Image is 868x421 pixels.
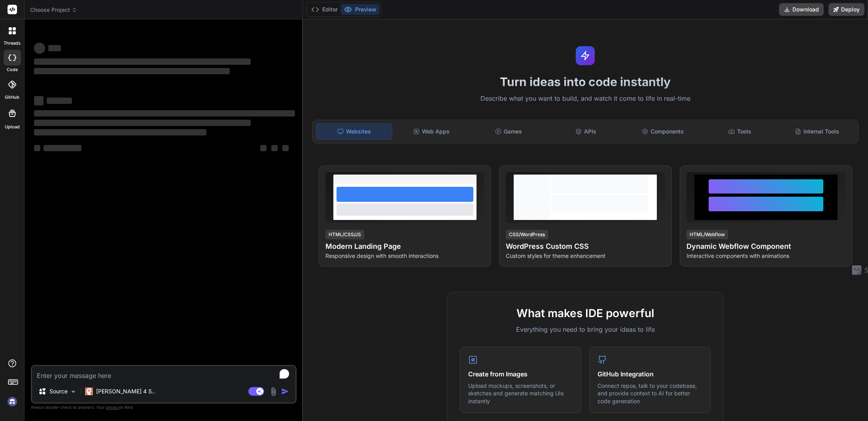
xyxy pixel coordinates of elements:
div: HTML/Webflow [686,230,728,239]
label: threads [4,40,21,47]
span: ‌ [47,98,72,104]
span: privacy [106,405,120,410]
div: CSS/WordPress [506,230,548,239]
h4: WordPress Custom CSS [506,241,665,252]
span: Choose Project [30,6,77,14]
div: Components [625,123,701,140]
h4: Dynamic Webflow Component [686,241,845,252]
p: Everything you need to bring your ideas to life [460,325,711,334]
p: Custom styles for theme enhancement [506,252,665,260]
button: Deploy [828,3,864,16]
span: ‌ [34,129,206,135]
span: ‌ [34,145,40,151]
label: Upload [5,124,20,130]
p: Responsive design with smooth interactions [325,252,484,260]
p: Interactive components with animations [686,252,845,260]
h2: What makes IDE powerful [460,305,711,321]
img: Pick Models [70,388,77,395]
div: Web Apps [394,123,469,140]
div: APIs [548,123,624,140]
p: Always double-check its answers. Your in Bind [31,404,297,411]
label: GitHub [5,94,19,101]
p: Upload mockups, screenshots, or sketches and generate matching UIs instantly [468,382,573,405]
p: Source [49,387,68,395]
span: ‌ [48,45,61,51]
span: ‌ [34,96,43,105]
div: Tools [702,123,778,140]
h4: Create from Images [468,369,573,379]
p: [PERSON_NAME] 4 S.. [96,387,155,395]
button: Preview [341,4,380,15]
h4: Modern Landing Page [325,241,484,252]
p: Describe what you want to build, and watch it come to life in real-time [308,94,863,104]
h1: Turn ideas into code instantly [308,75,863,89]
span: ‌ [34,58,251,65]
label: code [7,66,18,73]
h4: GitHub Integration [598,369,702,379]
div: HTML/CSS/JS [325,230,364,239]
textarea: To enrich screen reader interactions, please activate Accessibility in Grammarly extension settings [32,366,295,380]
span: ‌ [34,120,251,126]
img: Claude 4 Sonnet [85,387,93,395]
span: ‌ [43,145,81,151]
span: ‌ [34,68,230,74]
div: Internal Tools [779,123,855,140]
div: Websites [316,123,392,140]
img: icon [281,387,289,395]
span: ‌ [271,145,278,151]
span: ‌ [34,110,295,117]
button: Download [779,3,824,16]
p: Connect repos, talk to your codebase, and provide context to AI for better code generation [598,382,702,405]
button: Editor [308,4,341,15]
div: Games [471,123,547,140]
img: signin [6,395,19,408]
span: ‌ [260,145,267,151]
img: attachment [269,387,278,396]
span: ‌ [282,145,289,151]
span: ‌ [34,43,45,54]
